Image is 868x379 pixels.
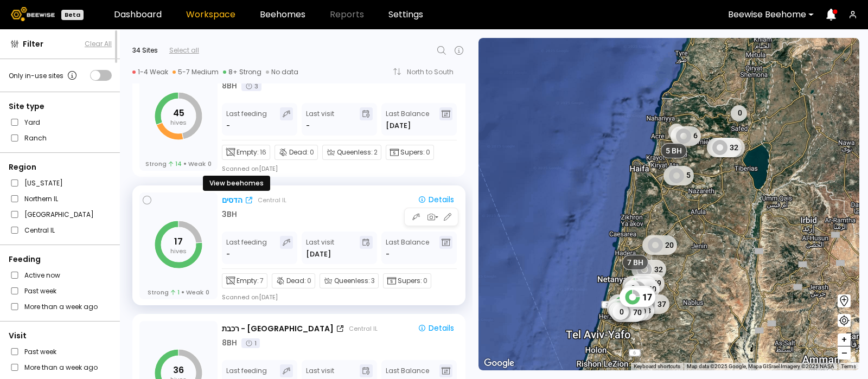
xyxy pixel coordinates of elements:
[838,333,851,346] button: +
[241,338,260,348] div: 1
[173,68,219,76] div: 5-7 Medium
[386,236,429,260] div: Last Balance
[226,236,267,260] div: Last feeding
[609,302,625,318] div: 0
[222,145,270,160] div: Empty:
[386,249,390,260] span: -
[307,276,311,286] span: 0
[620,287,655,307] div: 17
[418,323,454,333] div: Details
[222,209,237,220] div: 3 BH
[222,195,242,206] div: הדסים
[169,46,199,55] div: Select all
[306,120,310,131] div: -
[386,120,411,131] span: [DATE]
[275,145,318,160] div: Dead:
[707,138,742,157] div: 32
[24,301,98,312] label: More than a week ago
[481,356,517,370] img: Google
[330,10,364,19] span: Reports
[226,120,231,131] div: -
[208,160,212,168] span: 0
[625,279,660,299] div: 40
[226,249,231,260] div: -
[24,117,40,128] label: Yard
[114,10,162,19] a: Dashboard
[173,107,184,119] tspan: 45
[61,10,84,20] div: Beta
[223,68,261,76] div: 8+ Strong
[266,68,298,76] div: No data
[371,276,375,286] span: 3
[24,193,58,204] label: Northern IL
[349,324,378,333] div: Central IL
[260,10,305,19] a: Beehomes
[413,322,458,335] button: Details
[9,162,112,173] div: Region
[260,147,266,157] span: 16
[222,164,278,173] div: Scanned on [DATE]
[171,288,180,296] span: 1
[260,276,264,286] span: 7
[310,147,314,157] span: 0
[634,363,680,370] button: Keyboard shortcuts
[203,176,270,191] div: View beehomes
[426,147,430,157] span: 0
[24,269,60,281] label: Active now
[320,273,379,288] div: Queenless:
[222,293,278,301] div: Scanned on [DATE]
[383,273,431,288] div: Supers:
[620,286,655,305] div: 45
[24,224,55,236] label: Central IL
[170,118,187,127] tspan: hives
[841,333,847,346] span: +
[258,196,286,204] div: Central IL
[222,80,237,92] div: 8 BH
[687,363,834,369] span: Map data ©2025 Google, Mapa GISrael Imagery ©2025 NASA
[24,209,94,220] label: [GEOGRAPHIC_DATA]
[173,364,184,376] tspan: 36
[838,346,851,359] button: –
[9,330,112,342] div: Visit
[612,304,629,320] div: 0
[24,177,63,189] label: [US_STATE]
[222,337,237,349] div: 8 BH
[607,299,642,318] div: 40
[306,107,334,131] div: Last visit
[241,81,261,91] div: 3
[642,235,677,255] div: 20
[24,362,98,373] label: More than a week ago
[668,123,685,139] div: 0
[24,132,47,144] label: Ranch
[226,107,267,131] div: Last feeding
[11,7,55,21] img: Beewise logo
[145,160,212,168] div: Strong Weak
[413,194,458,207] button: Details
[85,39,112,49] button: Clear All
[306,249,331,260] div: [DATE]
[322,145,381,160] div: Queenless:
[206,288,209,296] span: 0
[666,146,682,156] span: 5 BH
[423,276,427,286] span: 0
[24,346,56,357] label: Past week
[671,126,701,145] div: 6
[407,69,461,75] div: North to South
[610,303,645,322] div: 70
[374,147,378,157] span: 2
[386,145,434,160] div: Supers:
[222,273,267,288] div: Empty:
[132,68,168,76] div: 1-4 Weak
[386,107,429,131] div: Last Balance
[621,285,656,305] div: 46
[731,105,747,121] div: 0
[624,280,640,296] div: 0
[24,285,56,297] label: Past week
[627,257,643,267] span: 7 BH
[222,323,334,335] div: רכבת - [GEOGRAPHIC_DATA]
[9,101,112,112] div: Site type
[388,10,423,19] a: Settings
[23,38,43,50] span: Filter
[631,260,666,279] div: 32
